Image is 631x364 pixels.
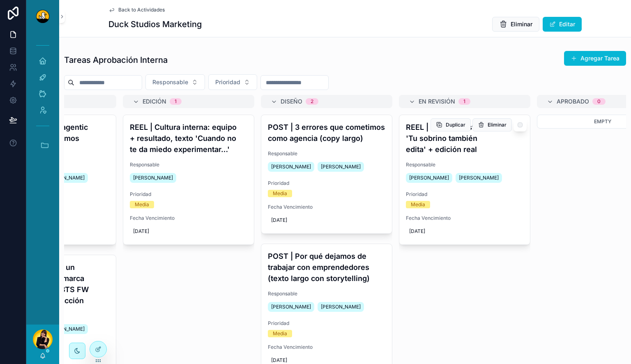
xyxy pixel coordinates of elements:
span: [PERSON_NAME] [45,326,85,332]
h4: POST | 3 errores que cometimos como agencia (copy largo) [268,122,385,144]
span: [DATE] [271,217,382,223]
button: Editar [543,17,582,32]
span: Diseño [281,97,302,106]
span: Responsable [130,161,247,168]
a: REEL | Cultura interna: equipo + resultado, texto 'Cuando no te da miedo experimentar…'Responsabl... [123,115,254,245]
button: Eliminar [472,118,512,131]
span: Responsable [268,150,385,157]
div: 0 [597,98,601,105]
span: [PERSON_NAME] [321,164,361,170]
span: Responsable [406,161,523,168]
div: Media [273,330,287,337]
h1: Duck Studios Marketing [108,18,202,30]
h4: REEL | Reel sarcástico: 'Tu sobrino también edita' + edición real [406,122,523,155]
span: Aprobado [557,97,589,106]
div: 1 [175,98,177,105]
h1: Tareas Aprobación Interna [64,54,168,66]
span: [DATE] [133,228,244,235]
span: Responsable [152,78,188,86]
span: [PERSON_NAME] [271,164,311,170]
span: Fecha Vencimiento [130,215,247,221]
span: Responsable [268,290,385,297]
span: Prioridad [406,191,523,198]
div: 2 [311,98,313,105]
span: Empty [594,118,611,124]
span: Prioridad [130,191,247,198]
button: Select Button [208,74,257,90]
a: POST | 3 errores que cometimos como agencia (copy largo)Responsable[PERSON_NAME][PERSON_NAME]Prio... [261,115,392,234]
span: Prioridad [268,320,385,327]
span: [PERSON_NAME] [459,175,499,181]
span: Prioridad [268,180,385,187]
span: [PERSON_NAME] [271,304,311,310]
img: App logo [36,10,49,23]
span: [PERSON_NAME] [321,304,361,310]
div: Media [273,190,287,197]
span: En Revisión [419,97,455,106]
button: Eliminar [492,17,539,32]
button: Duplicar [431,118,471,131]
span: [DATE] [409,228,520,235]
span: Fecha Vencimiento [268,344,385,350]
h4: REEL | Cultura interna: equipo + resultado, texto 'Cuando no te da miedo experimentar…' [130,122,247,155]
span: [DATE] [271,357,382,364]
span: [PERSON_NAME] [133,175,173,181]
span: Eliminar [488,122,507,128]
a: Back to Actividades [108,7,165,13]
span: Duplicar [446,122,465,128]
a: REEL | Reel sarcástico: 'Tu sobrino también edita' + edición realResponsable[PERSON_NAME][PERSON_... [399,115,530,245]
span: Fecha Vencimiento [406,215,523,221]
span: Eliminar [511,20,532,28]
div: scrollable content [26,33,59,168]
button: Agregar Tarea [564,51,626,66]
div: Media [135,201,149,208]
span: [PERSON_NAME] [45,175,85,181]
span: [PERSON_NAME] [409,175,449,181]
span: Fecha Vencimiento [268,204,385,210]
span: Prioridad [215,78,240,86]
span: Edición [143,97,166,106]
span: Back to Actividades [118,7,165,13]
div: 1 [463,98,465,105]
div: Media [411,201,425,208]
h4: POST | Por qué dejamos de trabajar con emprendedores (texto largo con storytelling) [268,251,385,284]
button: Select Button [145,74,205,90]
